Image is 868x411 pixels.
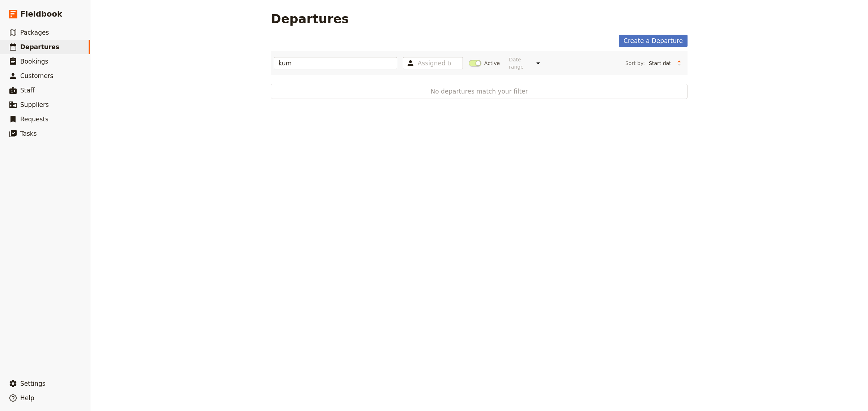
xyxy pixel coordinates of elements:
span: Requests [20,116,48,123]
span: Help [20,394,34,402]
span: Departures [20,43,59,51]
span: Sort by: [625,60,645,67]
span: No departures match your filter [294,87,664,96]
span: Suppliers [20,101,49,108]
span: Settings [20,380,46,387]
a: Create a Departure [619,35,688,47]
h1: Departures [271,12,349,26]
span: Bookings [20,58,48,65]
select: Sort by: [646,58,674,69]
input: Assigned to [418,59,451,68]
button: Change sort direction [674,58,685,69]
span: Active [484,60,500,67]
span: Packages [20,29,49,36]
span: Customers [20,72,53,79]
span: Fieldbook [20,9,62,20]
input: Type to filter [274,57,397,69]
span: Staff [20,87,35,94]
span: Tasks [20,130,37,137]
